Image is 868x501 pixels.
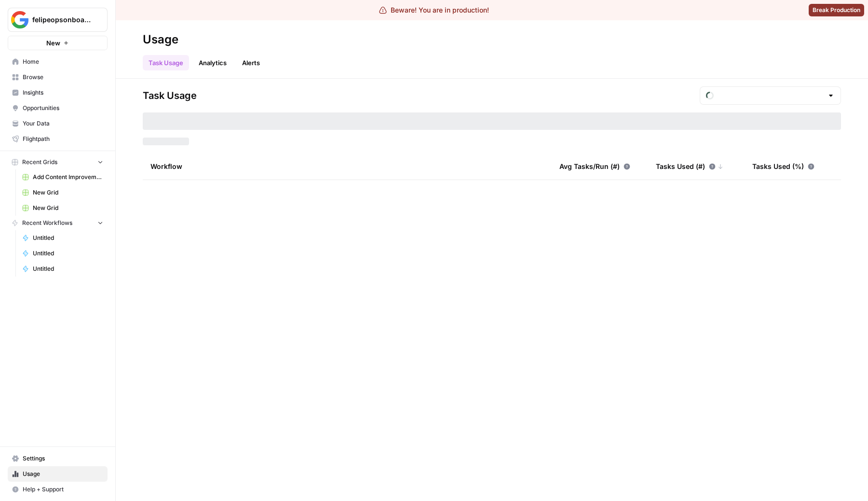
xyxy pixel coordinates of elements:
span: Untitled [33,234,103,242]
span: Recent Workflows [22,219,72,227]
a: New Grid [18,185,108,200]
button: Workspace: felipeopsonboarding [8,8,108,32]
span: Usage [23,470,103,478]
div: Tasks Used (#) [656,153,723,180]
a: Alerts [236,55,266,70]
a: Untitled [18,230,108,246]
div: Tasks Used (%) [752,153,814,180]
a: Add Content Improvements to Page [18,169,108,185]
span: Help + Support [23,485,103,494]
div: Avg Tasks/Run (#) [559,153,630,180]
div: Workflow [150,153,544,180]
a: Opportunities [8,100,108,116]
a: Browse [8,70,108,85]
button: Break Production [809,4,864,16]
span: New Grid [33,204,103,212]
a: Settings [8,451,108,466]
span: Add Content Improvements to Page [33,173,103,181]
span: Flightpath [23,135,103,143]
span: Break Production [813,6,860,14]
span: Your Data [23,119,103,128]
span: Opportunities [23,104,103,112]
span: Recent Grids [22,158,57,167]
span: Home [23,57,103,66]
a: Usage [8,466,108,482]
img: felipeopsonboarding Logo [11,11,28,28]
span: Untitled [33,264,103,273]
span: felipeopsonboarding [32,15,91,25]
button: New [8,36,108,50]
a: Home [8,54,108,70]
span: Untitled [33,249,103,258]
div: Beware! You are in production! [379,5,489,15]
span: Browse [23,73,103,82]
span: New [46,38,60,48]
a: New Grid [18,200,108,216]
div: Usage [143,32,178,47]
a: Untitled [18,261,108,277]
a: Untitled [18,246,108,261]
span: Settings [23,454,103,463]
span: Task Usage [143,89,197,102]
a: Task Usage [143,55,189,70]
a: Analytics [193,55,232,70]
button: Help + Support [8,482,108,497]
button: Recent Grids [8,155,108,169]
a: Insights [8,85,108,100]
span: Insights [23,88,103,97]
a: Flightpath [8,131,108,147]
a: Your Data [8,116,108,131]
button: Recent Workflows [8,216,108,230]
span: New Grid [33,188,103,197]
